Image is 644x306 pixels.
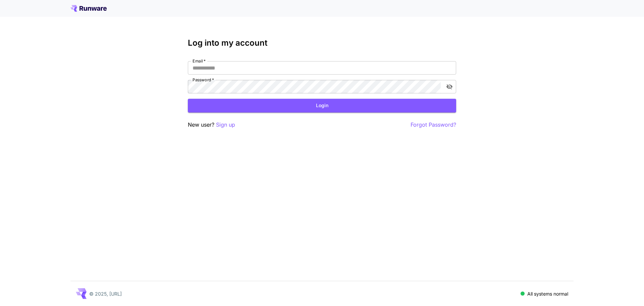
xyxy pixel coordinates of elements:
[188,121,235,129] p: New user?
[188,99,456,113] button: Login
[443,81,455,93] button: toggle password visibility
[216,121,235,129] button: Sign up
[193,77,214,83] label: Password
[527,290,568,297] p: All systems normal
[89,290,122,297] p: © 2025, [URL]
[188,38,456,48] h3: Log into my account
[411,121,456,129] button: Forgot Password?
[193,58,206,64] label: Email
